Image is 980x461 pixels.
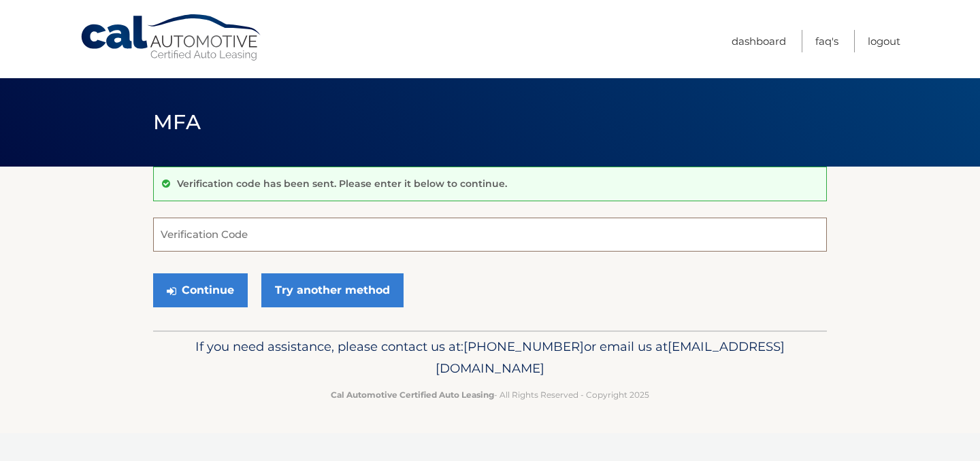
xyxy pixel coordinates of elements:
[153,273,248,307] button: Continue
[331,390,494,400] strong: Cal Automotive Certified Auto Leasing
[463,339,584,354] span: [PHONE_NUMBER]
[815,30,838,52] a: FAQ's
[436,339,785,376] span: [EMAIL_ADDRESS][DOMAIN_NAME]
[177,177,507,190] p: Verification code has been sent. Please enter it below to continue.
[80,14,263,62] a: Cal Automotive
[153,218,827,252] input: Verification Code
[261,273,404,307] a: Try another method
[162,336,818,379] p: If you need assistance, please contact us at: or email us at
[868,30,900,52] a: Logout
[162,388,818,402] p: - All Rights Reserved - Copyright 2025
[732,30,786,52] a: Dashboard
[153,109,201,135] span: MFA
